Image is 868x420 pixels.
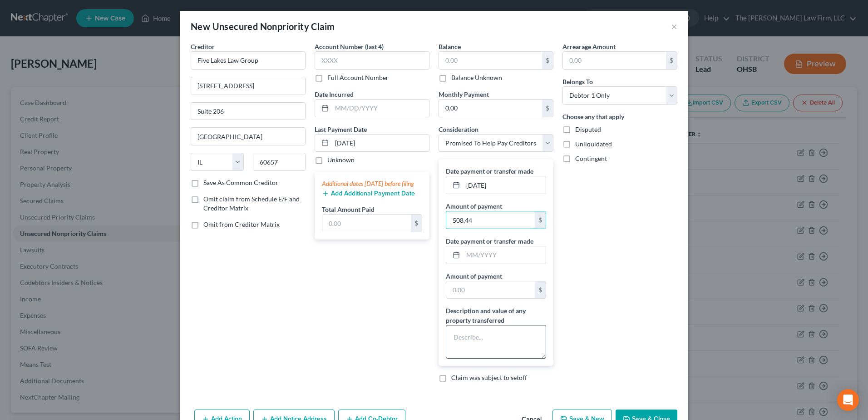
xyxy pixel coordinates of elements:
span: Omit from Creditor Matrix [203,220,280,228]
div: Additional dates [DATE] before filing [322,179,422,188]
input: MM/YYYY [463,176,546,194]
input: MM/DD/YYYY [332,135,429,152]
div: New Unsecured Nonpriority Claim [191,20,335,33]
span: Unliquidated [575,140,612,148]
input: Apt, Suite, etc... [191,103,305,120]
label: Amount of payment [446,271,502,281]
input: 0.00 [446,281,535,299]
label: Unknown [327,155,355,165]
span: Claim was subject to setoff [451,374,527,381]
input: 0.00 [563,52,666,69]
label: Monthly Payment [439,90,489,99]
label: Amount of payment [446,201,502,211]
input: 0.00 [439,100,542,117]
label: Last Payment Date [315,125,367,134]
div: $ [535,211,546,229]
label: Date Incurred [315,90,354,99]
label: Description and value of any property transferred [446,306,546,325]
input: MM/YYYY [463,246,546,264]
label: Total Amount Paid [322,205,375,214]
div: $ [411,215,422,232]
label: Full Account Number [327,73,389,82]
div: $ [666,52,677,69]
label: Balance [439,42,461,51]
span: Disputed [575,125,601,133]
input: Enter address... [191,77,305,95]
input: 0.00 [322,215,411,232]
label: Balance Unknown [451,73,502,82]
input: MM/DD/YYYY [332,100,429,117]
label: Date payment or transfer made [446,166,533,176]
input: 0.00 [446,211,535,229]
button: × [671,21,677,32]
div: $ [542,52,553,69]
label: Save As Common Creditor [203,178,278,187]
input: Search creditor by name... [191,51,306,70]
span: Omit claim from Schedule E/F and Creditor Matrix [203,195,300,212]
label: Account Number (last 4) [315,42,384,51]
div: Open Intercom Messenger [837,389,859,411]
span: Contingent [575,155,607,162]
label: Consideration [439,125,478,134]
div: $ [535,281,546,299]
label: Choose any that apply [562,112,624,121]
input: 0.00 [439,52,542,69]
button: Add Additional Payment Date [322,190,415,197]
label: Arrearage Amount [562,42,616,51]
label: Date payment or transfer made [446,236,533,246]
input: Enter zip... [253,153,306,171]
input: Enter city... [191,128,305,145]
span: Creditor [191,43,215,50]
input: XXXX [315,51,429,70]
div: $ [542,100,553,117]
span: Belongs To [562,78,593,85]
